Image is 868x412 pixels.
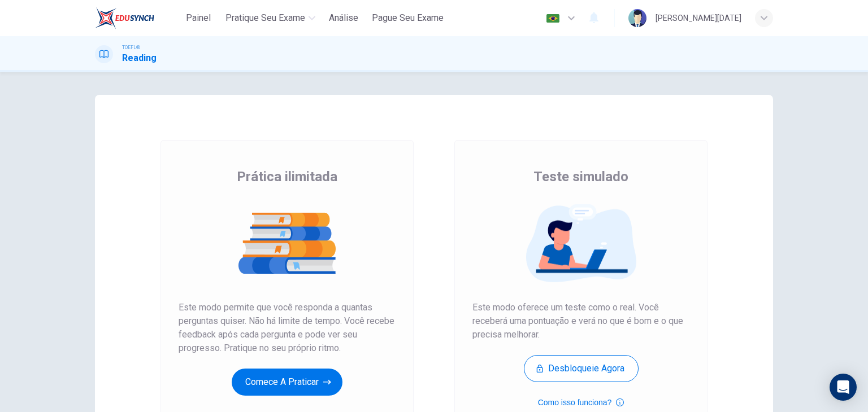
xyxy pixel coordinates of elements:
h1: Reading [122,51,157,65]
span: Prática ilimitada [237,168,337,186]
img: EduSynch logo [95,7,154,29]
button: Painel [180,8,216,28]
div: [PERSON_NAME][DATE] [656,11,741,25]
button: Pratique seu exame [221,8,320,28]
button: Análise [324,8,363,28]
a: EduSynch logo [95,7,180,29]
span: TOEFL® [122,43,140,51]
button: Desbloqueie agora [524,355,639,382]
button: Como isso funciona? [538,396,624,409]
img: pt [546,14,560,23]
button: Pague Seu Exame [367,8,448,28]
span: Pratique seu exame [225,11,305,25]
button: Comece a praticar [232,369,342,396]
div: Open Intercom Messenger [830,374,857,401]
span: Análise [329,11,358,25]
span: Este modo permite que você responda a quantas perguntas quiser. Não há limite de tempo. Você rece... [179,301,396,355]
span: Este modo oferece um teste como o real. Você receberá uma pontuação e verá no que é bom e o que p... [472,301,689,341]
span: Painel [186,11,211,25]
img: Profile picture [628,9,646,27]
span: Teste simulado [533,168,628,186]
span: Pague Seu Exame [372,11,444,25]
